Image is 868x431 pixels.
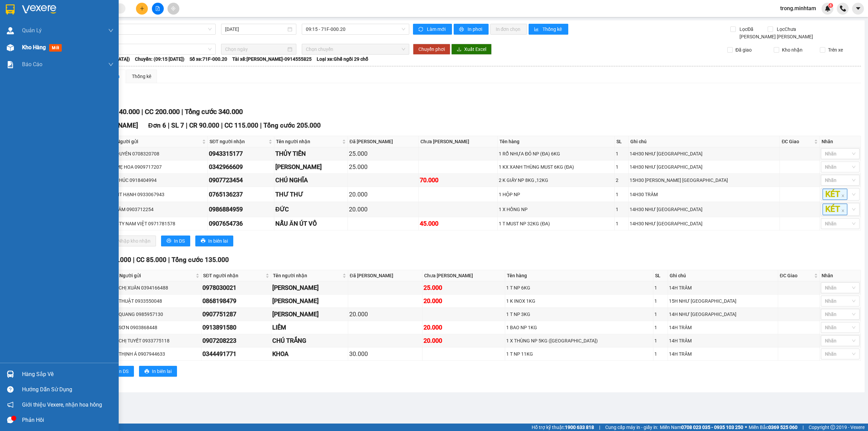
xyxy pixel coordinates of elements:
th: SL [653,270,668,281]
div: 1 T MUST NP 32KG (ĐA) [499,220,613,227]
div: 1 [654,297,667,305]
button: file-add [152,3,164,15]
span: Cung cấp máy in - giấy in: [605,424,658,431]
span: In DS [174,237,185,245]
div: KHOA [272,349,347,359]
span: trong.minhtam [775,4,822,13]
div: LIÊM [272,323,347,332]
div: 2 [616,176,627,184]
span: Lọc Chưa [PERSON_NAME] [774,25,824,40]
div: 1 [654,350,667,358]
img: warehouse-icon [7,44,14,51]
span: close [841,209,845,212]
input: Chọn ngày [225,45,286,53]
th: Tên hàng [498,136,615,147]
div: 20.000 [349,310,421,319]
div: 0907208223 [202,336,270,345]
div: Hàng sắp về [22,369,114,379]
span: Tên người nhận [276,138,341,145]
span: In DS [118,368,129,375]
div: 1 [654,337,667,344]
span: Kho hàng [22,44,46,51]
button: downloadNhập kho nhận [105,236,156,246]
td: ANH HẢI [271,308,348,321]
span: | [186,121,188,129]
span: KÉT [823,189,847,200]
td: CHÚ NGHĨA [274,174,348,187]
span: CR 140.000 [105,108,140,116]
div: CHỊ TUYẾT 0933775118 [119,337,200,344]
span: Người gửi [117,138,201,145]
span: Số xe: 71F-000.20 [190,55,227,63]
div: 0943315177 [209,149,273,158]
div: 1 [654,284,667,292]
span: Chuyến: (09:15 [DATE]) [135,55,184,63]
span: Kho nhận [779,46,805,54]
span: printer [144,369,149,374]
div: 20.000 [349,190,417,199]
div: CHỊ XUÂN 0394166488 [119,284,200,292]
button: syncLàm mới [413,24,452,35]
div: 30.000 [349,349,421,359]
span: SĐT người nhận [203,272,264,279]
span: ĐC Giao [780,272,813,279]
th: Đã [PERSON_NAME] [348,136,419,147]
div: QUANG 0985957130 [119,311,200,318]
div: 14H30 NHƯ [GEOGRAPHIC_DATA] [630,206,779,213]
div: 1 KX XANH THÙNG MUST 6KG (ĐA) [499,163,613,171]
span: Tên người nhận [273,272,341,279]
button: printerIn biên lai [139,366,177,377]
strong: 1900 633 818 [565,425,594,430]
div: 14H TRÂM [669,324,777,331]
span: Tổng cước 205.000 [263,121,321,129]
div: 14H TRÂM [669,337,777,344]
th: SL [615,136,629,147]
span: mới [49,44,62,52]
div: 0986884959 [209,205,273,214]
span: Loại xe: Ghế ngồi 29 chỗ [317,55,368,63]
td: ANH HẢI [274,161,348,174]
td: 0907723454 [208,174,274,187]
span: close [841,194,845,198]
div: 14H TRÂM [669,284,777,292]
span: Chọn chuyến [306,44,406,54]
span: aim [171,6,176,11]
td: LIÊM [271,321,348,334]
button: caret-down [852,3,864,15]
div: 0907751287 [202,310,270,319]
button: printerIn biên lai [195,236,233,246]
th: Chưa [PERSON_NAME] [422,270,505,281]
div: 70.000 [420,175,496,185]
div: [PERSON_NAME] [272,283,347,293]
div: 0765136237 [209,190,273,199]
td: 0868198479 [201,295,271,308]
strong: 0369 525 060 [768,425,797,430]
img: icon-new-feature [825,5,831,12]
span: Người gửi [119,272,195,279]
div: 20.000 [423,336,504,345]
img: logo-vxr [6,4,15,15]
div: 0907723454 [209,175,273,185]
div: ĐỨC [275,205,347,214]
button: plus [136,3,148,15]
span: ĐC Giao [782,138,813,145]
div: Phản hồi [22,415,114,425]
td: 0907654736 [208,217,274,230]
div: Nhãn [822,138,859,145]
div: CHÚ NGHĨA [275,175,347,185]
div: CHÚ TRẮNG [272,336,347,345]
div: 0868198479 [202,296,270,306]
td: 0943315177 [208,147,274,161]
div: 0342966609 [209,162,273,172]
div: 1 T NP 6KG [506,284,652,292]
button: aim [167,3,179,15]
span: CC 200.000 [145,108,180,116]
div: THUẬT 0933550048 [119,297,200,305]
div: [PERSON_NAME] [272,296,347,306]
span: In biên lai [152,368,172,375]
span: notification [7,401,14,408]
div: CTY NAM VIỆT 0971781578 [116,220,206,227]
div: Nhãn [822,272,859,279]
span: Thống kê [542,25,563,33]
div: 0907654736 [209,219,273,228]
